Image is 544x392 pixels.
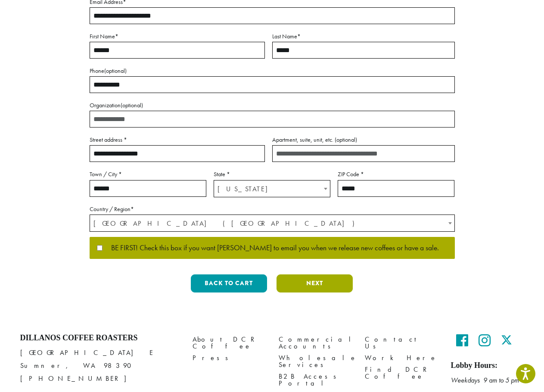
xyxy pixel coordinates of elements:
a: About DCR Coffee [193,333,266,352]
label: ZIP Code [338,169,454,180]
span: United States (US) [90,215,454,232]
label: Last Name [272,31,455,42]
p: [GEOGRAPHIC_DATA] E Sumner, WA 98390 [PHONE_NUMBER] [20,346,180,385]
label: Organization [90,100,455,111]
span: State [214,180,330,197]
a: Find DCR Coffee [365,364,438,383]
label: First Name [90,31,265,42]
span: BE FIRST! Check this box if you want [PERSON_NAME] to email you when we release new coffees or ha... [103,244,439,252]
span: Washington [214,180,330,197]
a: B2B Access Portal [279,371,352,389]
span: (optional) [121,101,143,109]
label: Town / City [90,169,206,180]
input: BE FIRST! Check this box if you want [PERSON_NAME] to email you when we release new coffees or ha... [97,245,103,251]
span: (optional) [104,67,127,75]
span: Country / Region [90,215,455,232]
button: Next [277,274,353,292]
a: Contact Us [365,333,438,352]
a: Wholesale Services [279,352,352,371]
span: (optional) [335,136,357,143]
button: Back to cart [191,274,267,292]
a: Work Here [365,352,438,364]
em: Weekdays 9 am to 5 pm [451,376,519,385]
h5: Lobby Hours: [451,361,524,370]
a: Press [193,352,266,364]
label: State [214,169,330,180]
label: Street address [90,134,265,145]
label: Apartment, suite, unit, etc. [272,134,455,145]
a: Commercial Accounts [279,333,352,352]
h4: Dillanos Coffee Roasters [20,333,180,343]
